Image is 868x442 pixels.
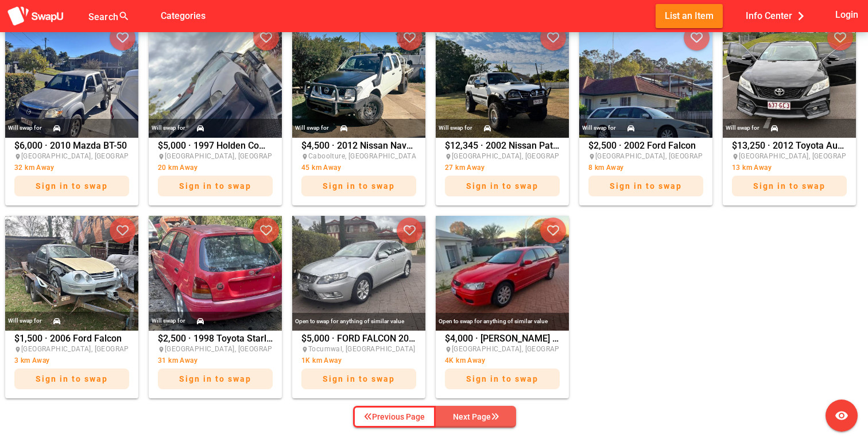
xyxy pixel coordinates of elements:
span: 27 km Away [445,164,485,172]
i: place [732,153,739,160]
a: Open to swap for anything of similar value$5,000 · FORD FALCON 2008 FGTocumwal, [GEOGRAPHIC_DATA]... [289,216,428,398]
span: Sign in to swap [323,374,395,383]
span: Sign in to swap [36,374,108,383]
a: Will swap for$2,500 · 1998 Toyota Starlet[GEOGRAPHIC_DATA], [GEOGRAPHIC_DATA]31 km AwaySign in to... [146,216,285,398]
span: 8 km Away [588,164,624,172]
img: aSD8y5uGLpzPJLYTcYcjNu3laj1c05W5KWf0Ds+Za8uybjssssuu+yyyy677LKX2n+PWMSDJ9a87AAAAABJRU5ErkJggg== [7,6,64,27]
i: place [301,153,308,160]
i: chevron_right [792,7,809,25]
span: Sign in to swap [179,374,251,383]
div: Will swap for [152,315,185,327]
button: Info Center [737,4,819,28]
div: $5,000 · FORD FALCON 2008 FG [301,334,416,395]
span: 1K km Away [301,356,342,365]
span: Login [835,7,858,22]
img: jasonbenfield88%40gmail.com%2F27c5bfdf-eb9d-49e2-80aa-8b194b0190c1%2F1759728299Screenshot_2025092... [436,216,569,331]
div: $2,500 · 2002 Ford Falcon [588,141,703,202]
div: Will swap for [152,122,185,134]
div: $4,500 · 2012 Nissan Navara [301,141,416,202]
div: Open to swap for anything of similar value [436,313,569,331]
a: Will swap for$1,500 · 2006 Ford Falcon[GEOGRAPHIC_DATA], [GEOGRAPHIC_DATA]3 km AwaySign in to swap [2,216,141,398]
div: $5,000 · 1997 Holden Commodore [158,141,273,202]
div: Open to swap for anything of similar value [292,313,425,331]
div: $6,000 · 2010 Mazda BT-50 [14,141,129,202]
i: place [14,153,21,160]
span: Categories [161,6,206,25]
i: place [158,346,165,353]
span: [GEOGRAPHIC_DATA], [GEOGRAPHIC_DATA] [452,152,595,160]
span: [GEOGRAPHIC_DATA], [GEOGRAPHIC_DATA] [452,345,595,353]
span: Sign in to swap [610,181,682,191]
div: Will swap for [439,122,472,134]
button: Previous Page [353,406,436,428]
i: place [158,153,165,160]
div: $1,500 · 2006 Ford Falcon [14,334,129,395]
div: Next Page [453,410,499,424]
span: [GEOGRAPHIC_DATA], [GEOGRAPHIC_DATA] [595,152,738,160]
div: $12,345 · 2002 Nissan Patrol [445,141,560,202]
div: Previous Page [364,410,425,424]
a: Will swap for$5,000 · 1997 Holden Commodore[GEOGRAPHIC_DATA], [GEOGRAPHIC_DATA]20 km AwaySign in ... [146,23,285,206]
div: $13,250 · 2012 Toyota Aurion [732,141,847,202]
img: nicholas.robertson%2Bfacebook%40swapu.com.au%2F1200489318580317%2F1200489318580317-photo-0.jpg [5,216,138,331]
a: Will swap for$4,500 · 2012 Nissan NavaraCaboolture, [GEOGRAPHIC_DATA]45 km AwaySign in to swap [289,23,428,206]
span: Sign in to swap [466,374,538,383]
img: nicholas.robertson%2Bfacebook%40swapu.com.au%2F1267825558143781%2F1267825558143781-photo-0.jpg [292,23,425,138]
span: Info Center [746,6,809,25]
span: List an Item [665,8,714,24]
div: $4,000 · [PERSON_NAME] futura [445,334,560,395]
span: Sign in to swap [36,181,108,191]
a: Categories [152,10,215,21]
a: Open to swap for anything of similar value$4,000 · [PERSON_NAME] futura[GEOGRAPHIC_DATA], [GEOGRA... [433,216,572,398]
span: Sign in to swap [466,181,538,191]
a: Will swap for$13,250 · 2012 Toyota Aurion[GEOGRAPHIC_DATA], [GEOGRAPHIC_DATA]13 km AwaySign in to... [720,23,859,206]
img: zerodayy89%40gmail.com%2F46d68161-aa2a-48ec-8648-7dc4fa7b2988%2F1759779060IMG_0646.png [292,216,425,331]
div: Will swap for [8,122,42,134]
a: Will swap for$12,345 · 2002 Nissan Patrol[GEOGRAPHIC_DATA], [GEOGRAPHIC_DATA]27 km AwaySign in to... [433,23,572,206]
img: nicholas.robertson%2Bfacebook%40swapu.com.au%2F797432119622515%2F797432119622515-photo-0.jpg [723,23,856,138]
span: 31 km Away [158,356,197,365]
div: Will swap for [726,122,759,134]
i: false [144,9,157,23]
button: Next Page [436,406,516,428]
img: nicholas.robertson%2Bfacebook%40swapu.com.au%2F811305414968589%2F811305414968589-photo-0.jpg [579,23,712,138]
i: place [301,346,308,353]
i: place [588,153,595,160]
span: [GEOGRAPHIC_DATA], [GEOGRAPHIC_DATA] [21,345,164,353]
i: place [445,346,452,353]
span: 20 km Away [158,164,197,172]
i: place [14,346,21,353]
div: $2,500 · 1998 Toyota Starlet [158,334,273,395]
button: Login [833,4,861,25]
span: 13 km Away [732,164,772,172]
span: [GEOGRAPHIC_DATA], [GEOGRAPHIC_DATA] [21,152,164,160]
i: visibility [835,409,848,422]
i: place [445,153,452,160]
span: 45 km Away [301,164,341,172]
div: Will swap for [582,122,616,134]
img: nicholas.robertson%2Bfacebook%40swapu.com.au%2F26076986505299347%2F26076986505299347-photo-0.jpg [5,23,138,138]
div: Will swap for [295,122,329,134]
span: [GEOGRAPHIC_DATA], [GEOGRAPHIC_DATA] [165,345,308,353]
button: List an Item [656,4,723,28]
div: Will swap for [8,315,42,327]
span: Sign in to swap [323,181,395,191]
a: Will swap for$2,500 · 2002 Ford Falcon[GEOGRAPHIC_DATA], [GEOGRAPHIC_DATA]8 km AwaySign in to swap [576,23,715,206]
span: Caboolture, [GEOGRAPHIC_DATA] [308,152,418,160]
span: 32 km Away [14,164,54,172]
span: Sign in to swap [179,181,251,191]
span: Tocumwal, [GEOGRAPHIC_DATA] [308,345,416,353]
span: 4K km Away [445,356,485,365]
img: nicholas.robertson%2Bfacebook%40swapu.com.au%2F1987439622069900%2F1987439622069900-photo-0.jpg [149,23,282,138]
a: Will swap for$6,000 · 2010 Mazda BT-50[GEOGRAPHIC_DATA], [GEOGRAPHIC_DATA]32 km AwaySign in to swap [2,23,141,206]
button: Categories [152,4,215,28]
span: 3 km Away [14,356,50,365]
img: nicholas.robertson%2Bfacebook%40swapu.com.au%2F1143417180562975%2F1143417180562975-photo-0.jpg [149,216,282,331]
span: Sign in to swap [753,181,826,191]
span: [GEOGRAPHIC_DATA], [GEOGRAPHIC_DATA] [165,152,308,160]
img: nicholas.robertson%2Bfacebook%40swapu.com.au%2F1123536546050773%2F1123536546050773-photo-0.jpg [436,23,569,138]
